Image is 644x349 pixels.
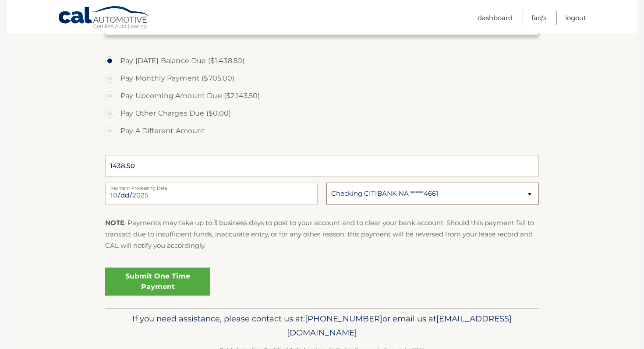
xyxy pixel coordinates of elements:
[105,155,539,177] input: Payment Amount
[531,11,546,25] a: FAQ's
[105,87,539,105] label: Pay Upcoming Amount Due ($2,143.50)
[111,312,533,340] p: If you need assistance, please contact us at: or email us at
[105,219,124,227] strong: NOTE
[287,314,512,338] span: [EMAIL_ADDRESS][DOMAIN_NAME]
[478,11,513,25] a: Dashboard
[58,6,150,31] a: Cal Automotive
[565,11,586,25] a: Logout
[305,314,382,324] span: [PHONE_NUMBER]
[105,217,539,252] p: : Payments may take up to 3 business days to post to your account and to clear your bank account....
[105,183,318,190] label: Payment Processing Date
[105,52,539,70] label: Pay [DATE] Balance Due ($1,438.50)
[105,105,539,122] label: Pay Other Charges Due ($0.00)
[105,183,318,204] input: Payment Date
[105,268,210,296] a: Submit One Time Payment
[105,70,539,87] label: Pay Monthly Payment ($705.00)
[105,122,539,140] label: Pay A Different Amount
